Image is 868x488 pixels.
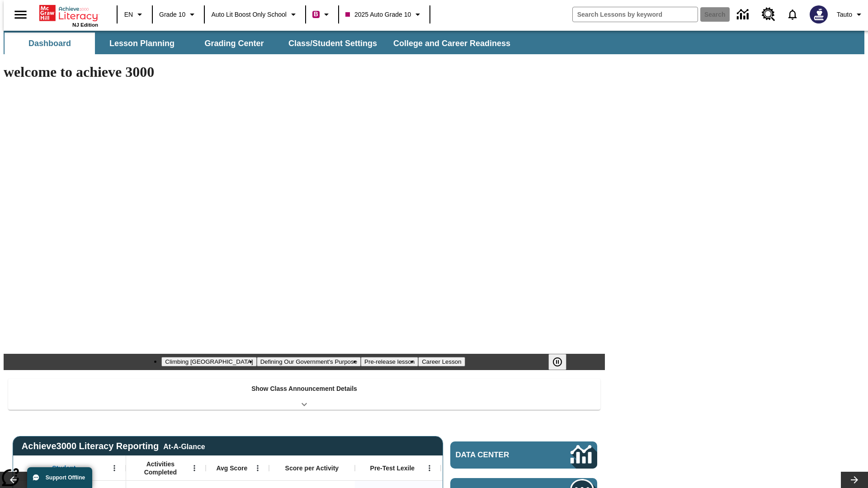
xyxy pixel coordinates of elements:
button: Slide 1 Climbing Mount Tai [161,357,256,366]
button: Open Menu [423,461,436,475]
button: Dashboard [5,33,95,54]
h1: welcome to achieve 3000 [4,64,605,80]
input: search field [573,7,698,22]
button: Slide 2 Defining Our Government's Purpose [257,357,361,366]
button: Class/Student Settings [281,33,384,54]
button: Language: EN, Select a language [120,6,149,23]
span: Data Center [456,450,540,460]
button: Boost Class color is violet red. Change class color [309,6,335,23]
a: Resource Center, Will open in new tab [756,2,781,27]
span: Auto Lit Boost only School [211,10,287,19]
span: Achieve3000 Literacy Reporting [22,441,205,451]
button: Support Offline [27,467,92,488]
button: Select a new avatar [804,3,833,26]
button: Slide 3 Pre-release lesson [361,357,418,366]
button: Grading Center [189,33,279,54]
span: 2025 Auto Grade 10 [345,10,411,19]
span: Grade 10 [159,10,185,19]
div: At-A-Glance [163,441,205,451]
span: NJ Edition [72,22,98,28]
span: Student [52,464,75,472]
button: Pause [548,354,566,370]
span: Support Offline [46,474,85,481]
button: Slide 4 Career Lesson [418,357,465,366]
a: Notifications [781,3,804,26]
a: Data Center [731,2,756,27]
div: Show Class Announcement Details [8,379,600,410]
div: SubNavbar [4,31,864,54]
button: Open side menu [7,1,34,28]
span: B [314,9,318,20]
p: Show Class Announcement Details [251,384,357,394]
button: Open Menu [251,461,264,475]
a: Home [39,4,98,22]
button: Grade: Grade 10, Select a grade [156,6,201,23]
button: Class: 2025 Auto Grade 10, Select your class [342,6,427,23]
span: Activities Completed [131,460,190,476]
button: School: Auto Lit Boost only School, Select your school [208,6,302,23]
button: Open Menu [188,461,201,475]
div: SubNavbar [4,33,519,54]
span: Score per Activity [285,464,339,472]
button: Lesson carousel, Next [841,472,868,488]
img: Avatar [810,5,828,23]
span: Avg Score [216,464,247,472]
button: College and Career Readiness [386,33,518,54]
button: Lesson Planning [97,33,187,54]
span: EN [124,10,133,19]
div: Home [39,3,98,28]
a: Data Center [450,441,597,469]
button: Profile/Settings [833,6,868,23]
div: Pause [548,354,576,370]
span: Pre-Test Lexile [370,464,415,472]
span: Tauto [837,10,852,19]
button: Open Menu [108,461,121,475]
